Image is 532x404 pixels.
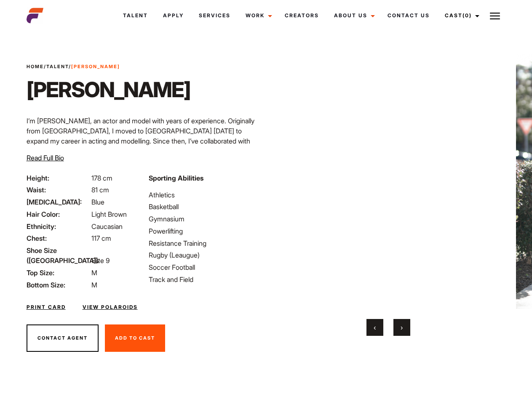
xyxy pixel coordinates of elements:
span: Previous [374,323,376,332]
span: M [91,281,97,289]
a: Home [27,64,44,69]
span: Shoe Size ([GEOGRAPHIC_DATA]): [27,245,90,266]
a: Talent [115,4,155,27]
a: Print Card [27,303,66,311]
a: Talent [46,64,69,69]
span: Waist: [27,185,90,195]
a: Services [191,4,238,27]
a: Creators [277,4,326,27]
li: Basketball [149,202,261,212]
button: Contact Agent [27,324,99,352]
button: Read Full Bio [27,153,64,163]
a: Work [238,4,277,27]
li: Athletics [149,190,261,200]
span: / / [27,63,120,70]
a: View Polaroids [83,303,138,311]
span: Next [401,323,403,332]
span: Blue [91,198,104,206]
span: Bottom Size: [27,280,90,290]
span: 81 cm [91,186,109,194]
li: Gymnasium [149,214,261,224]
span: Height: [27,173,90,183]
span: 178 cm [91,174,112,182]
video: Your browser does not support the video tag. [286,54,490,309]
a: Contact Us [380,4,437,27]
span: Caucasian [91,222,123,231]
li: Resistance Training [149,238,261,248]
span: M [91,268,97,277]
h1: [PERSON_NAME] [27,77,190,102]
button: Add To Cast [105,324,165,352]
a: Cast(0) [437,4,484,27]
span: Read Full Bio [27,154,64,162]
span: Top Size: [27,268,90,278]
li: Powerlifting [149,226,261,236]
a: Apply [155,4,191,27]
span: (0) [462,12,472,19]
span: [MEDICAL_DATA]: [27,197,90,207]
strong: [PERSON_NAME] [71,64,120,69]
span: Ethnicity: [27,221,90,231]
span: Light Brown [91,210,127,218]
span: Chest: [27,233,90,243]
span: Hair Color: [27,209,90,219]
p: I’m [PERSON_NAME], an actor and model with years of experience. Originally from [GEOGRAPHIC_DATA]... [27,116,261,186]
strong: Sporting Abilities [149,174,203,182]
li: Rugby (Leaugue) [149,250,261,260]
a: About Us [326,4,380,27]
span: 117 cm [91,234,111,242]
img: Burger icon [490,11,500,21]
span: Add To Cast [115,335,155,341]
img: cropped-aefm-brand-fav-22-square.png [27,7,43,24]
span: Size 9 [91,256,110,265]
li: Soccer Football [149,262,261,272]
li: Track and Field [149,274,261,284]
